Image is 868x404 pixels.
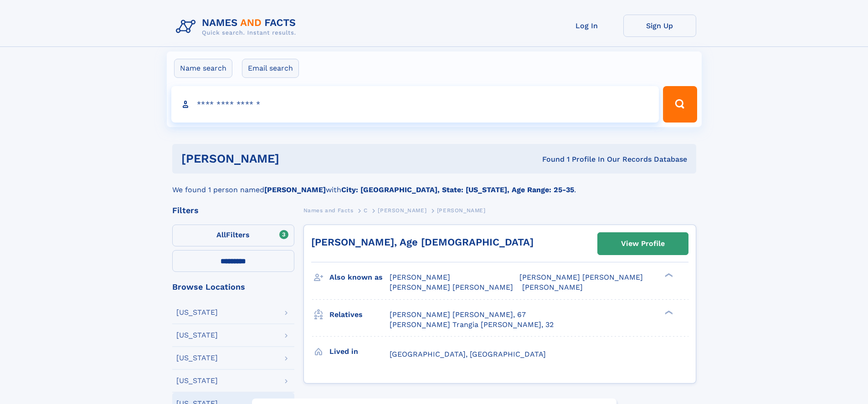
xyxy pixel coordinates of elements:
[390,320,554,330] a: [PERSON_NAME] Trangia [PERSON_NAME], 32
[329,270,390,285] h3: Also known as
[390,310,526,320] a: [PERSON_NAME] [PERSON_NAME], 67
[329,307,390,322] h3: Relatives
[550,15,623,37] a: Log In
[172,15,303,39] img: Logo Names and Facts
[341,185,574,194] b: City: [GEOGRAPHIC_DATA], State: [US_STATE], Age Range: 25-35
[598,233,688,255] a: View Profile
[303,205,354,216] a: Names and Facts
[176,354,218,362] div: [US_STATE]
[378,207,426,214] span: [PERSON_NAME]
[437,207,486,214] span: [PERSON_NAME]
[176,332,218,339] div: [US_STATE]
[663,86,697,123] button: Search Button
[181,153,411,164] h1: [PERSON_NAME]
[172,174,696,195] div: We found 1 person named with .
[522,283,583,291] span: [PERSON_NAME]
[216,230,226,239] span: All
[378,205,426,216] a: [PERSON_NAME]
[663,272,673,278] div: ❯
[172,206,294,215] div: Filters
[329,344,390,359] h3: Lived in
[264,185,326,194] b: [PERSON_NAME]
[364,205,368,216] a: C
[390,273,450,281] span: [PERSON_NAME]
[172,283,294,291] div: Browse Locations
[364,207,368,214] span: C
[172,225,294,246] label: Filters
[390,350,546,358] span: [GEOGRAPHIC_DATA], [GEOGRAPHIC_DATA]
[176,377,218,384] div: [US_STATE]
[176,309,218,316] div: [US_STATE]
[174,59,232,78] label: Name search
[311,236,534,248] a: [PERSON_NAME], Age [DEMOGRAPHIC_DATA]
[519,273,643,281] span: [PERSON_NAME] [PERSON_NAME]
[623,15,696,37] a: Sign Up
[621,233,665,254] div: View Profile
[242,59,299,78] label: Email search
[171,86,659,123] input: search input
[411,154,687,164] div: Found 1 Profile In Our Records Database
[663,309,673,315] div: ❯
[390,283,513,291] span: [PERSON_NAME] [PERSON_NAME]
